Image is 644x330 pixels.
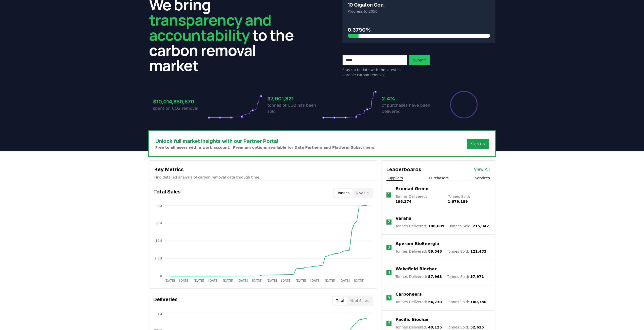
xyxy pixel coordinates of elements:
[409,55,430,65] button: Submit
[448,194,490,204] p: Tonnes Sold :
[450,91,478,119] div: Percentage of sales delivered
[155,145,376,150] p: Free to all users with a work account. Premium options available for Data Partners and Platform S...
[475,175,490,181] button: Services
[153,98,208,105] h3: $10,014,850,570
[396,325,442,330] p: Tonnes Delivered :
[449,224,489,229] p: Tonnes Sold :
[396,241,439,247] a: Aperam BioEnergia
[342,67,407,77] p: Stay up to date with the latest in durable carbon removal.
[179,279,190,282] tspan: [DATE]
[155,137,376,145] h3: Unlock full market insights with our Partner Portal
[154,166,372,173] h3: Key Metrics
[447,325,484,330] p: Tonnes Sold :
[155,221,162,225] tspan: 29M
[429,175,449,181] button: Purchasers
[428,224,444,228] span: 100,609
[396,291,422,297] a: Carboneers
[155,239,162,243] tspan: 19M
[428,300,442,304] span: 54,730
[470,325,484,329] span: 52,625
[470,300,486,304] span: 140,780
[447,274,484,279] p: Tonnes Sold :
[396,249,442,254] p: Tonnes Delivered :
[395,194,443,204] p: Tonnes Delivered :
[396,299,442,304] p: Tonnes Delivered :
[386,166,421,173] h3: Leaderboards
[448,200,468,204] span: 1,679,189
[382,95,437,102] h3: 2.4%
[388,244,390,250] p: 3
[428,275,442,279] span: 57,963
[252,279,262,282] tspan: [DATE]
[154,257,162,260] tspan: 9.5M
[208,279,219,282] tspan: [DATE]
[348,2,385,7] h3: 10 Gigaton Goal
[354,279,364,282] tspan: [DATE]
[333,297,347,305] button: Total
[396,215,411,222] a: Varaha
[153,105,208,112] p: spent on CO2 removal
[396,274,442,279] p: Tonnes Delivered :
[388,270,390,276] p: 4
[347,297,372,305] button: % of Sales
[396,266,437,272] a: Wakefield Biochar
[395,200,411,204] span: 196,274
[223,279,233,282] tspan: [DATE]
[325,279,335,282] tspan: [DATE]
[396,317,429,323] a: Pacific Biochar
[155,205,162,208] tspan: 38M
[470,275,484,279] span: 57,971
[474,166,490,172] a: View All
[473,224,489,228] span: 215,942
[395,186,428,192] a: Exomad Green
[267,102,322,115] p: tonnes of CO2 has been sold
[266,279,277,282] tspan: [DATE]
[153,188,181,198] h3: Total Sales
[382,102,437,115] p: of purchases have been delivered
[388,295,390,301] p: 5
[352,189,372,197] button: $ Value
[428,325,442,329] span: 49,125
[470,249,486,253] span: 121,433
[153,296,178,306] h3: Deliveries
[388,219,390,225] p: 2
[339,279,350,282] tspan: [DATE]
[149,9,271,45] span: transparency and accountability
[471,141,485,146] a: Sign Up
[447,249,486,254] p: Tonnes Sold :
[157,312,162,316] tspan: 1M
[396,224,444,229] p: Tonnes Delivered :
[348,26,490,34] h3: 0.3790%
[267,95,322,102] h3: 37,901,821
[164,279,175,282] tspan: [DATE]
[334,189,352,197] button: Tonnes
[160,274,162,278] tspan: 0
[386,175,403,181] button: Suppliers
[296,279,306,282] tspan: [DATE]
[154,175,372,180] p: Find detailed analysis of carbon removal data through time.
[447,299,486,304] p: Tonnes Sold :
[388,320,390,326] p: 6
[281,279,292,282] tspan: [DATE]
[310,279,321,282] tspan: [DATE]
[387,192,390,198] p: 1
[348,9,490,14] p: Progress to 2050
[467,139,489,149] button: Sign Up
[237,279,248,282] tspan: [DATE]
[194,279,204,282] tspan: [DATE]
[428,249,442,253] span: 89,548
